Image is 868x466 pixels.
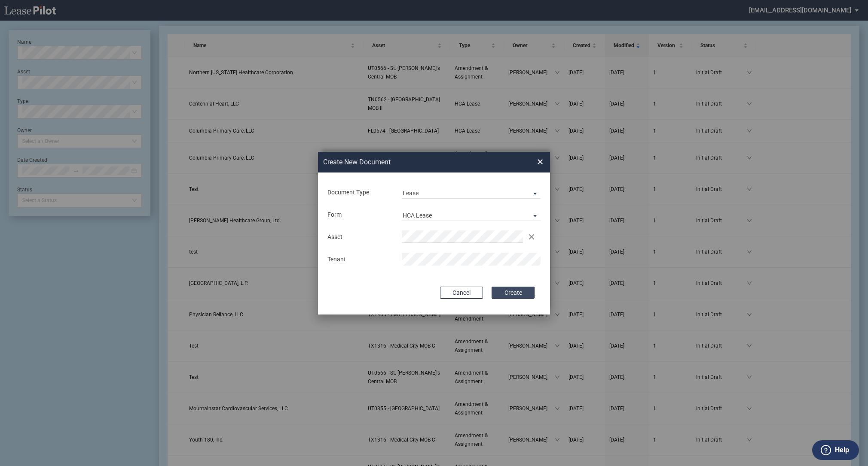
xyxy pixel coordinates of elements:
div: Form [322,211,397,219]
span: × [537,155,543,169]
label: Help [835,445,849,456]
button: Cancel [440,287,483,299]
div: Lease [403,190,419,197]
md-dialog: Create New ... [318,152,550,315]
div: Document Type [322,188,397,197]
div: HCA Lease [403,212,432,219]
button: Create [492,287,535,299]
md-select: Document Type: Lease [402,186,541,199]
md-select: Lease Form: HCA Lease [402,208,541,221]
div: Asset [322,233,397,242]
div: Tenant [322,255,397,264]
h2: Create New Document [323,157,506,167]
